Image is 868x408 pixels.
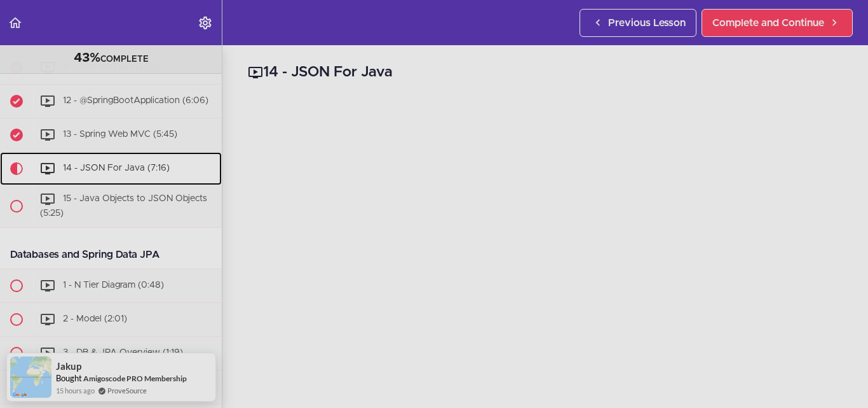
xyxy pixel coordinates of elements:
span: Bought [56,373,82,383]
span: 43% [74,52,100,64]
svg: Settings Menu [198,15,213,31]
div: COMPLETE [16,50,206,67]
a: Amigoscode PRO Membership [83,373,187,384]
span: Complete and Continue [712,15,824,31]
span: 2 - Model (2:01) [63,314,127,323]
span: 3 - DB & JPA Overview (1:19) [63,348,183,357]
span: 12 - @SpringBootApplication (6:06) [63,96,208,105]
span: Jakup [56,361,81,372]
span: 13 - Spring Web MVC (5:45) [63,130,177,139]
span: 14 - JSON For Java (7:16) [63,164,170,172]
span: Previous Lesson [608,15,686,31]
img: provesource social proof notification image [10,356,51,398]
a: ProveSource [107,386,147,395]
h2: 14 - JSON For Java [248,62,843,83]
a: Complete and Continue [702,9,853,37]
svg: Back to course curriculum [8,15,23,31]
span: 1 - N Tier Diagram (0:48) [63,281,164,290]
span: 15 - Java Objects to JSON Objects (5:25) [40,194,207,218]
span: 15 hours ago [56,385,95,396]
a: Previous Lesson [580,9,696,37]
